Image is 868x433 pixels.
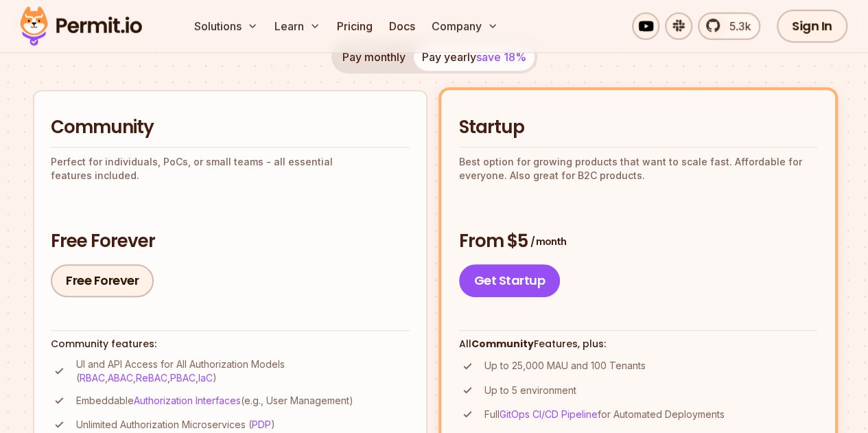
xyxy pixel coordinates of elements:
[108,372,133,384] a: ABAC
[530,235,566,248] span: / month
[76,418,275,432] p: Unlimited Authorization Microservices ( )
[51,116,410,139] h2: Community
[698,12,760,40] a: 5.3k
[459,338,818,350] h4: All Features, plus:
[471,337,534,351] strong: Community
[459,116,818,139] h2: Startup
[384,12,421,40] a: Docs
[76,394,353,408] p: Embeddable (e.g., User Management)
[51,155,410,183] p: Perfect for individuals, PoCs, or small teams - all essential features included.
[484,408,725,421] p: Full for Automated Deployments
[51,230,410,253] h3: Free Forever
[80,372,105,384] a: RBAC
[198,372,213,384] a: IaC
[76,358,410,385] p: UI and API Access for All Authorization Models ( , , , , )
[484,359,646,373] p: Up to 25,000 MAU and 100 Tenants
[331,12,378,40] a: Pricing
[500,408,598,420] a: GitOps CI/CD Pipeline
[777,10,847,43] a: Sign In
[189,12,263,40] button: Solutions
[14,3,148,49] img: Permit logo
[426,12,504,40] button: Company
[51,338,410,350] h4: Community features:
[136,372,167,384] a: ReBAC
[134,395,241,406] a: Authorization Interfaces
[459,230,818,253] h3: From $5
[334,43,414,71] button: Pay monthly
[170,372,196,384] a: PBAC
[269,12,326,40] button: Learn
[484,384,576,397] p: Up to 5 environment
[51,264,154,297] a: Free Forever
[459,155,818,183] p: Best option for growing products that want to scale fast. Affordable for everyone. Also great for...
[459,264,561,297] a: Get Startup
[252,419,271,430] a: PDP
[721,18,751,34] span: 5.3k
